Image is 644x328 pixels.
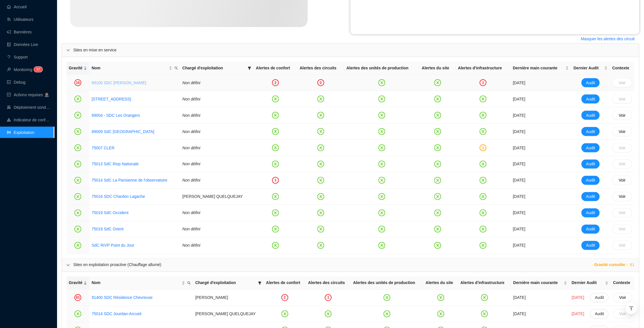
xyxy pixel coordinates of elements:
[38,67,40,71] span: 7
[282,311,288,317] span: close-circle
[378,161,385,168] span: close-circle
[183,129,201,134] span: Non défini
[317,161,324,168] span: close-circle
[572,280,604,286] span: Dernier Audit
[511,124,572,140] td: [DATE]
[257,279,263,287] span: filter
[272,79,279,86] div: 2
[66,62,89,75] th: Gravité
[183,65,246,71] span: Chargé d'exploitation
[619,194,626,200] span: Voir
[378,96,385,102] span: close-circle
[480,193,487,200] span: close-circle
[582,176,600,185] button: Audit
[272,161,279,168] span: close-circle
[92,65,167,71] span: Nom
[480,144,487,151] div: 1
[384,311,390,317] span: close-circle
[92,146,114,150] a: 75007 CLER
[378,79,385,86] span: close-circle
[92,211,128,215] a: 75019 SdC Occident
[89,277,193,290] th: Nom
[175,67,178,70] span: search
[576,34,639,43] button: Masquer les alertes des circuit
[74,161,81,168] span: close-circle
[7,93,11,97] span: check-square
[74,177,81,184] span: close-circle
[272,128,279,135] span: close-circle
[272,210,279,216] span: close-circle
[7,5,27,9] a: homeAccueil
[619,178,626,184] span: Voir
[480,79,487,86] div: 1
[74,79,81,86] div: 16
[612,176,632,185] button: Voir
[582,127,600,136] button: Audit
[7,30,32,34] a: notificationBannières
[570,277,611,290] th: Dernier Audit
[511,75,572,91] td: [DATE]
[317,144,324,151] span: close-circle
[619,80,626,86] span: Voir
[511,306,570,322] td: [DATE]
[619,243,626,249] span: Voir
[582,241,600,250] button: Audit
[458,277,511,290] th: Alertes d'infrastructure
[434,177,441,184] span: close-circle
[511,189,572,205] td: [DATE]
[384,294,390,301] span: close-circle
[282,294,288,301] div: 2
[7,118,50,122] a: heat-mapIndicateur de confort
[92,194,145,200] a: 75016 SDC Chardon Lagache
[73,47,635,53] span: Sites en mise en service
[92,226,123,232] a: 75019 SdC Orient
[572,295,584,301] span: [DATE]
[586,243,595,249] span: Audit
[378,144,385,151] span: close-circle
[612,111,632,120] button: Voir
[613,309,632,319] button: Voir
[511,62,572,75] th: Dernière main courante
[7,105,50,110] a: clusterDéploiement sondes
[7,55,28,59] a: questionSupport
[511,205,572,221] td: [DATE]
[74,144,81,151] span: close-circle
[74,226,81,233] span: close-circle
[571,62,610,75] th: Dernier Audit
[586,80,595,86] span: Audit
[619,210,626,216] span: Voir
[7,130,34,135] a: slidersExploitation
[7,42,38,47] a: databaseDonnées Live
[611,277,635,290] th: Contexte
[612,94,632,104] button: Voir
[378,128,385,135] span: close-circle
[480,112,487,119] span: close-circle
[481,311,488,317] span: close-circle
[378,193,385,200] span: close-circle
[434,128,441,135] span: close-circle
[92,161,139,167] a: 75013 SdC Rivp Nationale
[434,96,441,102] span: close-circle
[513,65,565,71] span: Dernière main courante
[619,161,626,167] span: Voir
[612,192,632,201] button: Voir
[92,178,167,183] a: 75014 SdC La Parisienne de l'observatoire
[480,226,487,233] span: close-circle
[183,243,201,248] span: Non défini
[92,81,146,85] a: 69100 SDC [PERSON_NAME]
[511,156,572,172] td: [DATE]
[92,96,131,102] a: [STREET_ADDRESS]
[434,79,441,86] span: close-circle
[586,194,595,200] span: Audit
[610,62,635,75] th: Contexte
[74,294,81,301] div: 61
[612,241,632,250] button: Voir
[92,312,141,316] a: 75014 SDC Jourdan-Arcueil
[183,97,201,101] span: Non défini
[247,64,252,72] span: filter
[351,277,423,290] th: Alertes des unités de production
[74,193,81,200] span: close-circle
[378,112,385,119] span: close-circle
[258,281,262,285] span: filter
[317,112,324,119] span: close-circle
